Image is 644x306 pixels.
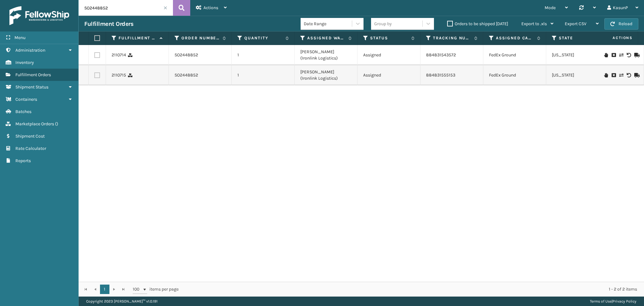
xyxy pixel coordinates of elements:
span: Actions [593,33,636,43]
a: SO2448852 [175,72,198,78]
span: 100 [133,286,142,292]
td: Assigned [358,65,420,85]
td: FedEx Ground [483,45,546,65]
span: Export to .xls [521,21,547,26]
span: ( ) [55,121,58,127]
span: Shipment Status [15,84,48,90]
span: Rate Calculator [15,146,46,151]
a: Privacy Policy [613,299,636,303]
td: Assigned [358,45,420,65]
p: Copyright 2023 [PERSON_NAME]™ v 1.0.191 [86,297,158,306]
label: Assigned Warehouse [307,35,345,41]
td: [US_STATE] [546,65,609,85]
td: [US_STATE] [546,45,609,65]
a: 1 [100,285,109,294]
a: SO2448852 [175,52,198,58]
i: Void Label [627,53,630,57]
span: Administration [15,48,45,53]
i: Change shipping [619,53,623,57]
label: State [559,35,597,41]
td: 1 [232,65,295,85]
a: 884831555153 [426,72,455,78]
i: Mark as Shipped [634,73,638,77]
span: Mode [545,5,556,10]
span: Containers [15,97,37,102]
td: 1 [232,45,295,65]
i: Void Label [627,73,630,77]
a: Terms of Use [590,299,612,303]
a: 2110715 [112,72,126,78]
label: Fulfillment Order Id [119,35,157,41]
div: | [590,297,636,306]
span: Batches [15,109,31,114]
i: Change shipping [619,73,623,77]
div: Group by [374,20,392,27]
span: Reports [15,158,31,163]
label: Order Number [181,35,219,41]
td: [PERSON_NAME] (Ironlink Logistics) [295,65,358,85]
span: Export CSV [565,21,586,26]
i: Request to Be Cancelled [612,73,615,77]
span: Actions [203,5,218,10]
label: Orders to be shipped [DATE] [447,21,508,26]
span: items per page [133,285,179,294]
i: On Hold [604,73,608,77]
span: Shipment Cost [15,133,45,139]
div: 1 - 2 of 2 items [187,286,637,292]
a: 884831543572 [426,52,456,58]
td: [PERSON_NAME] (Ironlink Logistics) [295,45,358,65]
label: Quantity [244,35,282,41]
i: Request to Be Cancelled [612,53,615,57]
i: On Hold [604,53,608,57]
div: Date Range [304,20,353,27]
label: Assigned Carrier Service [496,35,534,41]
i: Mark as Shipped [634,53,638,57]
img: logo [9,6,69,25]
label: Tracking Number [433,35,471,41]
a: 2110714 [112,52,126,58]
span: Marketplace Orders [15,121,54,127]
span: Menu [14,35,25,40]
label: Status [370,35,408,41]
span: Fulfillment Orders [15,72,51,77]
h3: Fulfillment Orders [84,20,133,28]
span: Inventory [15,60,34,65]
button: Reload [604,18,638,30]
td: FedEx Ground [483,65,546,85]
